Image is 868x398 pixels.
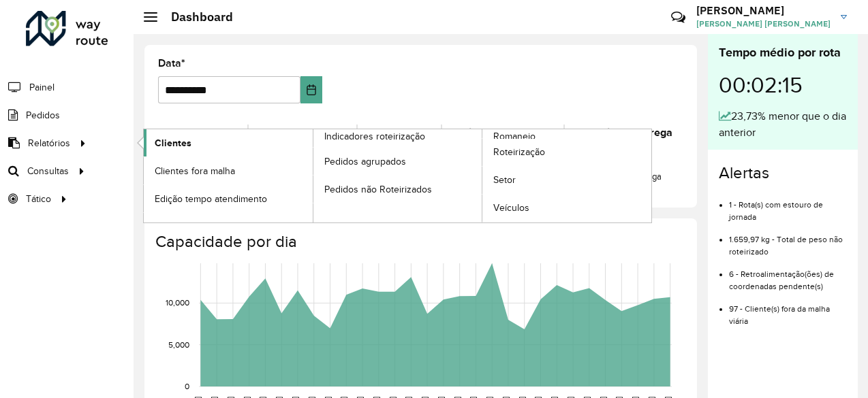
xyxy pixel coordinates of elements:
[696,18,831,30] span: [PERSON_NAME] [PERSON_NAME]
[324,129,425,144] span: Indicadores roteirização
[155,164,235,178] span: Clientes fora malha
[482,139,651,166] a: Roteirização
[157,10,233,24] h2: Dashboard
[28,136,70,150] span: Relatórios
[324,182,432,197] span: Pedidos não Roteirizados
[324,154,406,169] span: Pedidos agrupados
[155,136,191,150] span: Clientes
[719,108,847,141] div: 23,73% menor que o dia anterior
[144,157,313,184] a: Clientes fora malha
[166,299,189,308] text: 10,000
[664,3,693,32] a: Contato Rápido
[482,195,651,222] a: Veículos
[719,44,847,62] div: Tempo médio por rota
[446,125,560,141] div: Média Capacidade
[482,167,651,194] a: Setor
[27,164,69,178] span: Consultas
[729,258,847,293] li: 6 - Retroalimentação(ões) de coordenadas pendente(s)
[313,148,482,175] a: Pedidos agrupados
[696,4,831,17] h3: [PERSON_NAME]
[568,125,680,141] div: Km Médio / Entrega
[185,382,189,391] text: 0
[493,173,516,187] span: Setor
[29,80,55,95] span: Painel
[158,55,185,71] label: Data
[729,188,847,223] li: 1 - Rota(s) com estouro de jornada
[493,145,545,159] span: Roteirização
[144,129,482,222] a: Indicadores roteirização
[729,293,847,327] li: 97 - Cliente(s) fora da malha viária
[493,129,536,144] span: Romaneio
[313,176,482,203] a: Pedidos não Roteirizados
[161,125,244,141] div: Total de rotas
[155,232,683,252] h4: Capacidade por dia
[168,340,189,349] text: 5,000
[144,129,313,156] a: Clientes
[719,62,847,108] div: 00:02:15
[26,108,60,122] span: Pedidos
[729,223,847,258] li: 1.659,97 kg - Total de peso não roteirizado
[719,163,847,183] h4: Alertas
[313,129,652,222] a: Romaneio
[252,125,353,141] div: Total de entregas
[155,192,267,206] span: Edição tempo atendimento
[361,125,437,141] div: Recargas
[300,76,322,103] button: Choose Date
[144,185,313,212] a: Edição tempo atendimento
[493,201,529,215] span: Veículos
[26,192,51,206] span: Tático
